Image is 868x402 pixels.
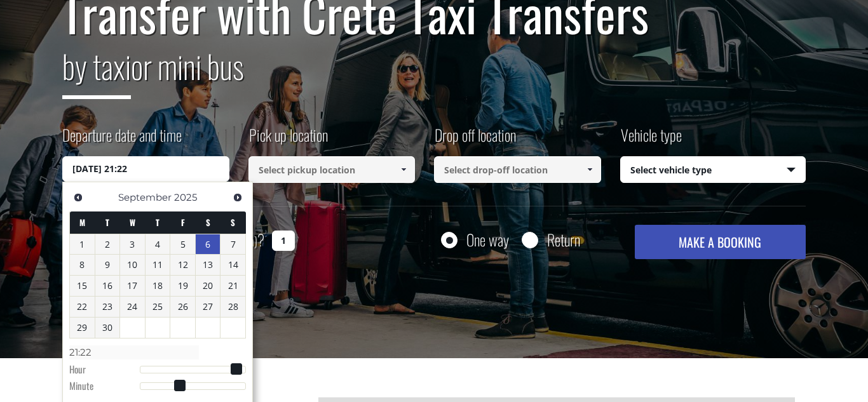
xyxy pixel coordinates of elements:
[466,232,509,248] label: One way
[206,216,210,229] span: Saturday
[621,157,806,184] span: Select vehicle type
[95,234,120,255] a: 2
[170,297,195,317] a: 26
[70,255,95,275] a: 8
[620,124,682,156] label: Vehicle type
[95,276,120,296] a: 16
[69,379,140,396] dt: Minute
[69,189,86,206] a: Previous
[220,255,245,275] a: 14
[635,225,806,259] button: MAKE A BOOKING
[95,255,120,275] a: 9
[220,234,245,255] a: 7
[70,318,95,338] a: 29
[146,234,170,255] a: 4
[434,124,516,156] label: Drop off location
[62,42,131,99] span: by taxi
[120,276,145,296] a: 17
[70,297,95,317] a: 22
[170,234,195,255] a: 5
[248,124,328,156] label: Pick up location
[434,156,601,183] input: Select drop-off location
[73,192,83,203] span: Previous
[547,232,580,248] label: Return
[130,216,135,229] span: Wednesday
[146,276,170,296] a: 18
[156,216,159,229] span: Thursday
[170,276,195,296] a: 19
[196,255,220,275] a: 13
[196,297,220,317] a: 27
[146,255,170,275] a: 11
[170,255,195,275] a: 12
[70,276,95,296] a: 15
[220,276,245,296] a: 21
[62,124,182,156] label: Departure date and time
[393,156,414,183] a: Show All Items
[120,255,145,275] a: 10
[229,189,246,206] a: Next
[118,191,172,203] span: September
[196,234,220,255] a: 6
[95,318,120,338] a: 30
[174,191,197,203] span: 2025
[579,156,600,183] a: Show All Items
[181,216,185,229] span: Friday
[62,40,806,109] h2: or mini bus
[248,156,416,183] input: Select pickup location
[105,216,109,229] span: Tuesday
[120,297,145,317] a: 24
[120,234,145,255] a: 3
[69,363,140,379] dt: Hour
[231,216,235,229] span: Sunday
[220,297,245,317] a: 28
[70,234,95,255] a: 1
[196,276,220,296] a: 20
[233,192,243,203] span: Next
[79,216,85,229] span: Monday
[146,297,170,317] a: 25
[95,297,120,317] a: 23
